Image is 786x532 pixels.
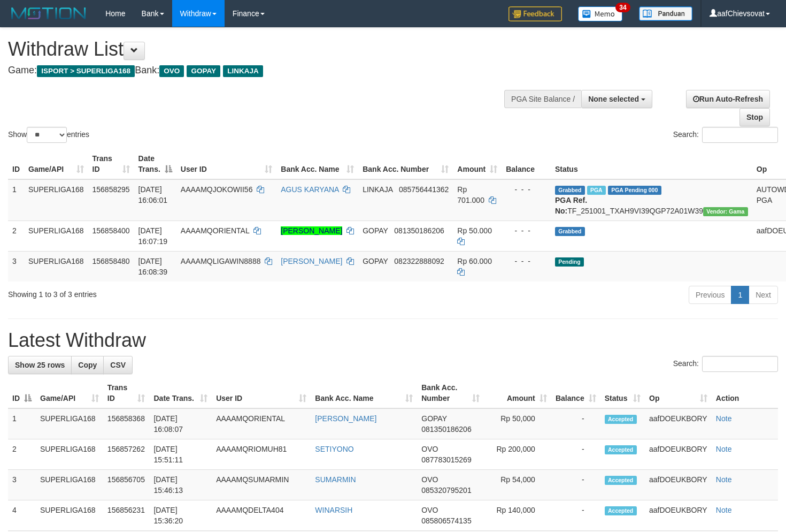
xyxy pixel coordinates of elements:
th: Game/API: activate to sort column ascending [36,378,103,408]
a: [PERSON_NAME] [281,226,342,235]
span: AAAAMQORIENTAL [181,226,249,235]
img: Button%20Memo.svg [578,6,623,21]
span: Accepted [605,415,637,424]
td: SUPERLIGA168 [36,408,103,439]
td: aafDOEUKBORY [645,408,712,439]
th: Trans ID: activate to sort column ascending [88,149,134,179]
a: Stop [739,108,770,126]
label: Search: [673,356,778,372]
a: 1 [731,286,749,304]
th: Amount: activate to sort column ascending [484,378,551,408]
span: GOPAY [187,65,220,77]
td: SUPERLIGA168 [36,500,103,531]
a: Note [716,506,732,514]
a: [PERSON_NAME] [315,414,376,423]
span: 34 [615,3,630,12]
th: Action [712,378,778,408]
span: ISPORT > SUPERLIGA168 [37,65,135,77]
a: Run Auto-Refresh [686,90,770,108]
span: Copy 082322888092 to clipboard [394,257,444,265]
th: Bank Acc. Name: activate to sort column ascending [276,149,358,179]
td: - [551,408,600,439]
th: Game/API: activate to sort column ascending [24,149,88,179]
span: Rp 50.000 [457,226,492,235]
span: 156858400 [93,226,130,235]
th: ID: activate to sort column descending [8,378,36,408]
th: Balance [502,149,551,179]
span: OVO [421,445,438,453]
a: Note [716,475,732,484]
img: panduan.png [639,6,692,21]
th: Bank Acc. Name: activate to sort column ascending [311,378,417,408]
span: None selected [588,95,639,103]
span: Show 25 rows [15,361,65,369]
span: OVO [159,65,184,77]
div: - - - [506,225,546,236]
span: LINKAJA [223,65,263,77]
span: Copy 081350186206 to clipboard [421,425,471,434]
td: Rp 54,000 [484,470,551,500]
a: AGUS KARYANA [281,185,338,194]
h1: Latest Withdraw [8,330,778,351]
td: Rp 140,000 [484,500,551,531]
td: Rp 200,000 [484,439,551,470]
td: TF_251001_TXAH9VI39QGP72A01W39 [551,179,752,221]
td: - [551,439,600,470]
b: PGA Ref. No: [555,196,587,215]
td: SUPERLIGA168 [24,179,88,221]
th: User ID: activate to sort column ascending [176,149,276,179]
td: [DATE] 15:46:13 [149,470,212,500]
a: Copy [71,356,104,374]
span: Copy 085320795201 to clipboard [421,486,471,495]
span: Copy 087783015269 to clipboard [421,455,471,464]
td: 4 [8,500,36,531]
div: Showing 1 to 3 of 3 entries [8,285,320,300]
span: Copy [78,361,97,369]
span: Accepted [605,476,637,485]
label: Search: [673,127,778,143]
span: [DATE] 16:07:19 [138,226,168,246]
th: User ID: activate to sort column ascending [212,378,311,408]
span: Copy 085806574135 to clipboard [421,516,471,525]
span: Rp 60.000 [457,257,492,265]
input: Search: [702,356,778,372]
span: PGA Pending [608,186,661,195]
span: Copy 085756441362 to clipboard [399,185,449,194]
span: 156858480 [93,257,130,265]
td: 3 [8,470,36,500]
span: OVO [421,506,438,514]
span: AAAAMQJOKOWII56 [181,185,253,194]
span: Marked by aafchhiseyha [587,186,606,195]
th: Amount: activate to sort column ascending [453,149,502,179]
td: - [551,470,600,500]
td: AAAAMQRIOMUH81 [212,439,311,470]
span: [DATE] 16:08:39 [138,257,168,276]
a: Previous [689,286,731,304]
span: 156858295 [93,185,130,194]
th: Date Trans.: activate to sort column ascending [149,378,212,408]
td: [DATE] 15:36:20 [149,500,212,531]
span: Accepted [605,506,637,515]
span: Pending [555,257,584,267]
span: Copy 081350186206 to clipboard [394,226,444,235]
td: 156856705 [103,470,150,500]
a: [PERSON_NAME] [281,257,342,265]
td: [DATE] 15:51:11 [149,439,212,470]
td: aafDOEUKBORY [645,500,712,531]
span: CSV [110,361,126,369]
span: OVO [421,475,438,484]
span: [DATE] 16:06:01 [138,185,168,204]
th: Bank Acc. Number: activate to sort column ascending [417,378,483,408]
a: SETIYONO [315,445,353,453]
h4: Game: Bank: [8,65,513,76]
td: aafDOEUKBORY [645,439,712,470]
td: AAAAMQORIENTAL [212,408,311,439]
a: WINARSIH [315,506,352,514]
span: AAAAMQLIGAWIN8888 [181,257,261,265]
a: CSV [103,356,133,374]
td: AAAAMQSUMARMIN [212,470,311,500]
input: Search: [702,127,778,143]
td: SUPERLIGA168 [36,470,103,500]
select: Showentries [27,127,67,143]
td: - [551,500,600,531]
